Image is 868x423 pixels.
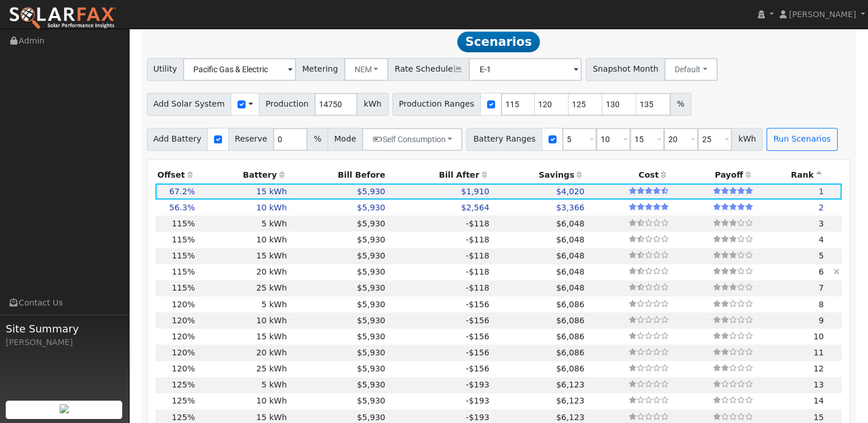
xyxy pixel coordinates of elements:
span: $5,930 [357,251,385,260]
span: -$156 [466,332,489,341]
span: Reserve [228,128,274,151]
button: NEM [344,58,389,81]
span: Metering [295,58,345,81]
span: kWh [357,93,388,116]
span: $5,930 [357,332,385,341]
span: Savings [539,170,574,179]
span: -$156 [466,364,489,373]
span: $6,123 [556,380,584,389]
span: % [670,93,691,116]
img: retrieve [60,404,69,413]
th: Offset [155,167,197,183]
span: $6,048 [556,219,584,228]
span: 9 [819,316,824,325]
span: Production Ranges [392,93,481,116]
span: $6,086 [556,316,584,325]
span: $5,930 [357,203,385,212]
span: $5,930 [357,187,385,196]
span: 11 [813,348,824,357]
span: 12 [813,364,824,373]
span: $6,048 [556,283,584,292]
span: 67.2% [169,187,195,196]
button: Run Scenarios [766,128,837,151]
span: 7 [819,283,824,292]
div: [PERSON_NAME] [6,336,123,348]
td: 20 kWh [197,264,289,280]
span: 6 [819,267,824,276]
span: 3 [819,219,824,228]
span: $5,930 [357,300,385,309]
input: Select a Utility [183,58,296,81]
span: Scenarios [457,32,539,52]
span: 10 [813,332,824,341]
td: 10 kWh [197,232,289,248]
span: 13 [813,380,824,389]
span: 115% [172,283,195,292]
span: -$156 [466,316,489,325]
td: 10 kWh [197,393,289,409]
span: 15 [813,413,824,422]
span: $5,930 [357,413,385,422]
td: 25 kWh [197,280,289,296]
td: 20 kWh [197,344,289,361]
span: $6,048 [556,251,584,260]
span: Cost [639,170,659,179]
span: % [307,128,328,151]
a: Hide scenario [834,267,840,276]
span: $6,086 [556,348,584,357]
span: $2,564 [461,203,489,212]
span: Mode [328,128,363,151]
span: $5,930 [357,364,385,373]
span: 4 [819,235,824,244]
span: 120% [172,348,195,357]
span: Add Battery [147,128,208,151]
span: 125% [172,396,195,405]
span: Site Summary [6,321,123,336]
span: $5,930 [357,235,385,244]
span: $5,930 [357,396,385,405]
th: Bill After [387,167,491,183]
span: $5,930 [357,267,385,276]
span: Production [259,93,315,116]
span: $6,086 [556,332,584,341]
td: 25 kWh [197,361,289,377]
span: $3,366 [556,203,584,212]
span: -$156 [466,348,489,357]
span: $5,930 [357,316,385,325]
input: Select a Rate Schedule [469,58,582,81]
span: 115% [172,267,195,276]
span: 115% [172,219,195,228]
span: $5,930 [357,348,385,357]
span: $6,086 [556,300,584,309]
span: $6,123 [556,396,584,405]
span: $6,086 [556,364,584,373]
span: 115% [172,251,195,260]
td: 5 kWh [197,216,289,232]
span: -$193 [466,380,489,389]
span: $6,123 [556,413,584,422]
span: $4,020 [556,187,584,196]
span: 2 [819,203,824,212]
th: Battery [197,167,289,183]
span: -$118 [466,235,489,244]
span: $6,048 [556,267,584,276]
span: -$118 [466,267,489,276]
span: Rate Schedule [388,58,469,81]
span: $6,048 [556,235,584,244]
td: 15 kWh [197,328,289,344]
span: 120% [172,332,195,341]
span: -$118 [466,251,489,260]
span: Snapshot Month [586,58,665,81]
span: Battery Ranges [466,128,542,151]
td: 15 kWh [197,183,289,199]
span: 120% [172,316,195,325]
td: 10 kWh [197,312,289,328]
button: Default [664,58,718,81]
span: -$193 [466,396,489,405]
span: [PERSON_NAME] [789,10,856,19]
td: 5 kWh [197,296,289,312]
button: Self Consumption [362,128,462,151]
span: Utility [147,58,184,81]
td: 15 kWh [197,248,289,264]
span: Rank [791,170,813,179]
